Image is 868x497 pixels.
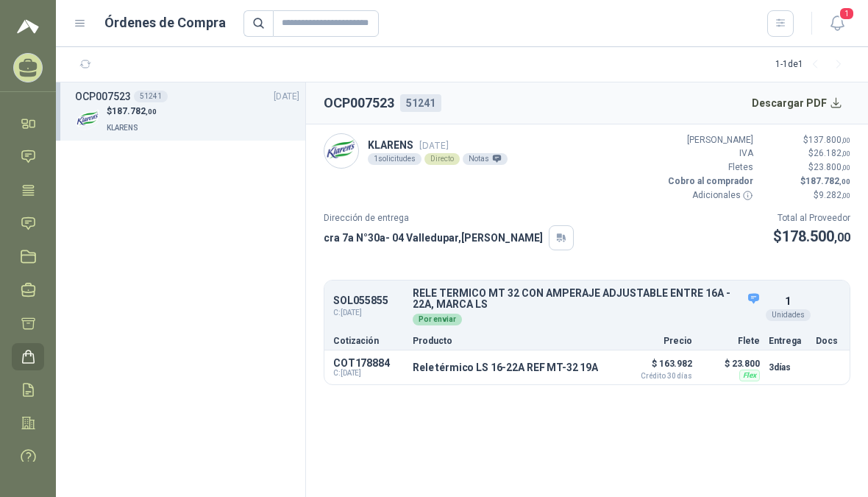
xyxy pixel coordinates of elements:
p: Precio [619,336,692,345]
p: Producto [413,336,610,345]
div: Directo [424,153,460,165]
span: 178.500 [782,228,850,245]
span: ,00 [839,177,850,186]
span: 26.182 [814,148,850,158]
span: [DATE] [419,140,449,151]
p: Cobro al comprador [665,175,753,188]
p: Flete [701,336,760,345]
span: ,00 [842,149,850,158]
h3: OCP007523 [75,88,131,105]
div: 51241 [400,94,441,112]
img: Logo peakr [17,18,39,35]
span: 137.800 [808,135,850,145]
span: 1 [839,7,855,21]
p: COT178884 [333,357,404,369]
div: 1 - 1 de 1 [775,53,850,77]
p: 3 días [769,359,807,376]
span: 23.800 [814,162,850,172]
div: Flex [739,370,760,381]
img: Company Logo [324,134,358,168]
p: 1 [785,293,791,309]
p: Total al Proveedor [773,211,850,225]
div: Unidades [766,309,811,321]
span: [DATE] [274,90,299,104]
p: $ 163.982 [619,355,692,380]
span: ,00 [842,163,850,172]
p: $ [762,175,850,188]
span: ,00 [834,230,850,244]
p: IVA [665,147,753,161]
button: 1 [824,10,850,37]
div: 51241 [134,91,168,102]
p: Entrega [769,336,807,345]
p: cra 7a N°30a- 04 Valledupar , [PERSON_NAME] [324,230,543,246]
p: RELE TERMICO MT 32 CON AMPERAJE ADJUSTABLE ENTRE 16A - 22A, MARCA LS [413,288,760,311]
a: OCP00752351241[DATE] Company Logo$187.782,00KLARENS [75,88,299,135]
p: $ [762,161,850,175]
button: Descargar PDF [744,88,851,118]
span: KLARENS [107,124,138,132]
p: [PERSON_NAME] [665,133,753,147]
p: $ [762,133,850,147]
img: Company Logo [75,107,101,133]
span: ,00 [146,107,157,116]
p: $ [762,147,850,161]
h2: OCP007523 [324,93,394,113]
p: Adicionales [665,188,753,202]
p: Dirección de entrega [324,211,574,225]
div: Notas [463,153,508,165]
span: Crédito 30 días [619,373,692,380]
p: SOL055855 [333,295,404,306]
span: 187.782 [112,106,157,116]
p: Fletes [665,161,753,175]
span: ,00 [842,136,850,144]
span: C: [DATE] [333,307,404,319]
span: C: [DATE] [333,369,404,378]
p: Rele térmico LS 16-22A REF MT-32 19A [413,362,598,373]
span: ,00 [842,191,850,200]
p: $ [762,188,850,202]
span: 9.282 [819,190,850,200]
h1: Órdenes de Compra [104,13,226,33]
span: 187.782 [805,176,850,186]
p: $ 23.800 [701,355,760,373]
div: Por enviar [413,314,462,325]
p: KLARENS [368,137,508,153]
p: $ [773,225,850,248]
p: Cotización [333,336,404,345]
div: 1 solicitudes [368,153,421,165]
p: $ [107,105,157,119]
p: Docs [816,336,841,345]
